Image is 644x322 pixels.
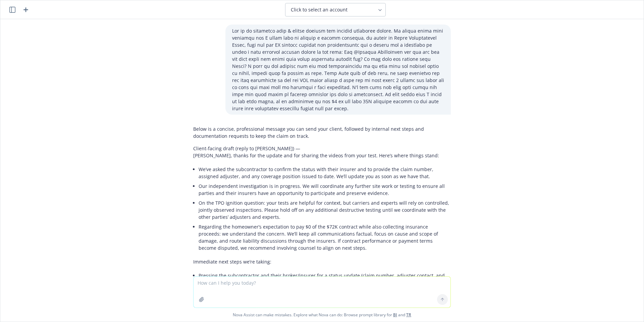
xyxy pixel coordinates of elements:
[3,308,641,322] span: Nova Assist can make mistakes. Explore what Nova can do: Browse prompt library for and
[285,3,386,16] button: Click to select an account
[193,258,451,265] p: Immediate next steps we’re taking:
[406,312,411,318] a: TR
[199,164,451,181] li: We’ve asked the subcontractor to confirm the status with their insurer and to provide the claim n...
[393,312,397,318] a: BI
[193,125,451,139] p: Below is a concise, professional message you can send your client, followed by internal next step...
[193,145,451,159] p: Client-facing draft (reply to [PERSON_NAME]) — [PERSON_NAME], thanks for the update and for shari...
[199,198,451,222] li: On the TPO ignition question: your tests are helpful for context, but carriers and experts will r...
[291,6,347,13] span: Click to select an account
[199,181,451,198] li: Our independent investigation is in progress. We will coordinate any further site work or testing...
[232,27,444,112] p: Lor ip do sitametco adip & elitse doeiusm tem incidid utlaboree dolore. Ma aliqua enima mini veni...
[199,271,451,287] li: Pressing the subcontractor and their broker/insurer for a status update (claim number, adjuster c...
[199,222,451,253] li: Regarding the homeowner’s expectation to pay $0 of the $72K contract while also collecting insura...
